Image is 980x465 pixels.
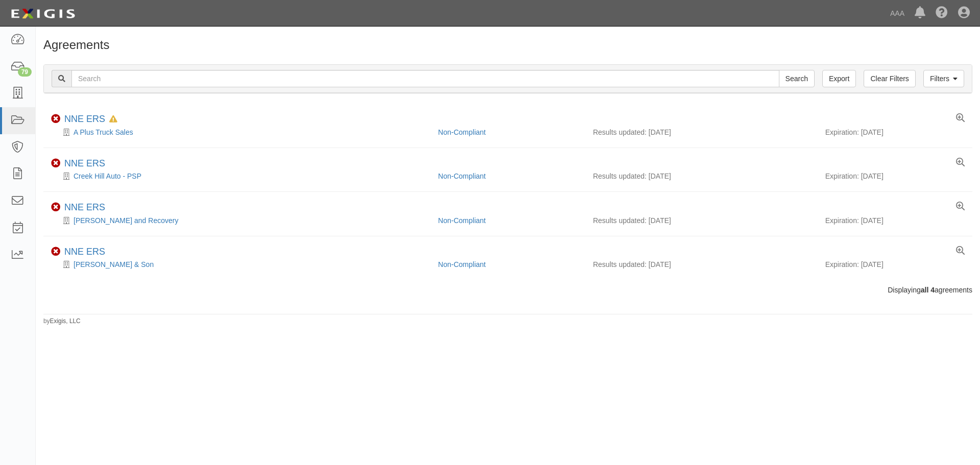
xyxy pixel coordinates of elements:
[50,317,81,325] a: Exigis, LLC
[438,172,485,180] a: Non-Compliant
[593,259,810,270] div: Results updated: [DATE]
[8,5,78,23] img: logo-5460c22ac91f19d4615b14bd174203de0afe785f0fc80cf4dbbc73dc1793850b.png
[438,260,485,268] a: Non-Compliant
[109,116,117,123] i: In Default since 09/24/2025
[956,114,965,123] a: View results summary
[51,114,60,124] i: Non-Compliant
[43,38,972,52] h1: Agreements
[438,128,485,136] a: Non-Compliant
[779,70,815,87] input: Search
[825,215,965,226] div: Expiration: [DATE]
[64,247,105,257] a: NNE ERS
[825,259,965,270] div: Expiration: [DATE]
[438,216,485,225] a: Non-Compliant
[51,127,430,137] div: A Plus Truck Sales
[956,158,965,167] a: View results summary
[51,171,430,181] div: Creek Hill Auto - PSP
[51,259,430,270] div: GR Porter & Son
[64,114,105,124] a: NNE ERS
[73,128,133,136] a: A Plus Truck Sales
[51,203,60,212] i: Non-Compliant
[73,260,154,268] a: [PERSON_NAME] & Son
[71,70,779,87] input: Search
[43,317,81,326] small: by
[593,171,810,181] div: Results updated: [DATE]
[923,70,964,87] a: Filters
[64,247,105,258] div: NNE ERS
[956,247,965,256] a: View results summary
[64,158,105,169] div: NNE ERS
[825,127,965,137] div: Expiration: [DATE]
[64,158,105,168] a: NNE ERS
[921,286,935,294] b: all 4
[64,202,105,213] div: NNE ERS
[51,247,60,256] i: Non-Compliant
[51,215,430,226] div: Trahan Towing and Recovery
[593,215,810,226] div: Results updated: [DATE]
[936,7,948,19] i: Help Center - Complianz
[64,202,105,212] a: NNE ERS
[825,171,965,181] div: Expiration: [DATE]
[864,70,915,87] a: Clear Filters
[73,172,141,180] a: Creek Hill Auto - PSP
[822,70,856,87] a: Export
[64,114,117,125] div: NNE ERS
[18,67,32,77] div: 79
[73,216,178,225] a: [PERSON_NAME] and Recovery
[956,202,965,211] a: View results summary
[51,159,60,168] i: Non-Compliant
[36,285,980,295] div: Displaying agreements
[593,127,810,137] div: Results updated: [DATE]
[885,3,910,23] a: AAA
